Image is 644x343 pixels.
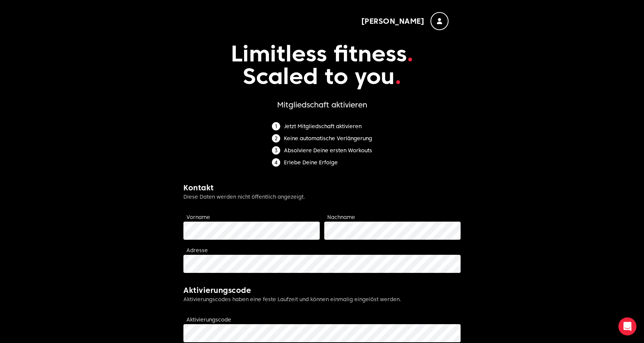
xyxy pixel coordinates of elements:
span: . [395,62,401,90]
span: . [407,40,414,67]
label: Vorname [186,214,210,220]
p: Limitless fitness Scaled to you [183,30,461,100]
span: [PERSON_NAME] [361,16,425,26]
p: Diese Daten werden nicht öffentlich angezeigt. [183,193,461,201]
li: Keine automatische Verlängerung [272,134,372,142]
h1: Mitgliedschaft aktivieren [183,100,461,110]
h2: Kontakt [183,182,461,193]
li: Absolviere Deine ersten Workouts [272,146,372,155]
label: Nachname [327,214,355,220]
label: Aktivierungscode [186,317,231,323]
h2: Aktivierungscode [183,285,461,296]
label: Adresse [186,247,208,253]
p: Aktivierungscodes haben eine feste Laufzeit und können einmalig eingelöst werden. [183,296,461,303]
li: Erlebe Deine Erfolge [272,158,372,167]
div: Open Intercom Messenger [618,317,636,335]
button: [PERSON_NAME] [361,12,449,30]
li: Jetzt Mitgliedschaft aktivieren [272,122,372,130]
